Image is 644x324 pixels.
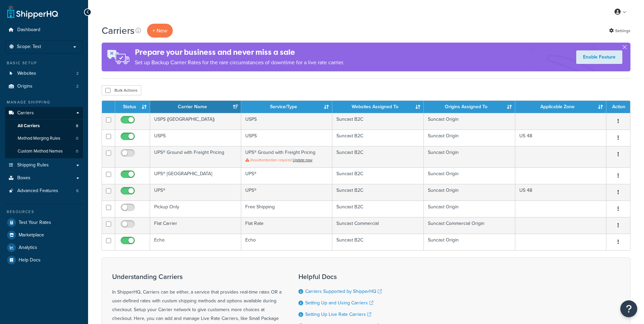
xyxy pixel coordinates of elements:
span: Marketplace [19,232,44,238]
td: Suncast Commercial Origin [424,217,515,234]
a: Carriers [5,107,83,119]
a: Setting Up Live Rate Carriers [305,311,371,318]
td: US 48 [515,184,606,201]
li: All Carriers [5,120,83,132]
td: Suncast Origin [424,234,515,250]
span: 0 [76,136,78,141]
h3: Helpful Docs [298,273,387,280]
a: Settings [609,26,630,36]
span: 0 [76,148,78,154]
li: Carriers [5,107,83,158]
td: Suncast Origin [424,184,515,201]
span: Advanced Features [17,188,58,194]
a: Boxes [5,172,83,184]
th: Carrier Name: activate to sort column ascending [150,101,241,113]
button: + New [147,24,173,38]
a: Origins 2 [5,80,83,93]
button: Open Resource Center [620,300,637,317]
td: USPS ([GEOGRAPHIC_DATA]) [150,113,241,130]
a: Analytics [5,241,83,254]
a: Websites 2 [5,67,83,80]
a: Shipping Rules [5,159,83,171]
td: Suncast B2C [332,201,424,217]
th: Action [606,101,630,113]
a: Help Docs [5,254,83,266]
span: Shipping Rules [17,162,49,168]
span: Help Docs [19,257,41,263]
td: Suncast Origin [424,146,515,167]
td: Suncast Origin [424,113,515,130]
a: Advanced Features 6 [5,185,83,197]
span: Boxes [17,175,30,181]
div: Resources [5,209,83,215]
td: USPS [150,130,241,146]
td: Suncast B2C [332,184,424,201]
span: Analytics [19,245,37,251]
td: UPS® [GEOGRAPHIC_DATA] [150,167,241,184]
li: Test Your Rates [5,216,83,229]
th: Applicable Zone: activate to sort column ascending [515,101,606,113]
td: UPS® [241,184,332,201]
span: Origins [17,84,33,89]
a: Update now [293,157,312,163]
td: Pickup Only [150,201,241,217]
li: Advanced Features [5,185,83,197]
td: UPS® [241,167,332,184]
td: Suncast Origin [424,201,515,217]
td: Suncast B2C [332,113,424,130]
span: 6 [76,188,79,194]
button: Bulk Actions [102,85,141,95]
td: Free Shipping [241,201,332,217]
td: UPS® Ground with Freight Pricing [150,146,241,167]
span: Method Merging Rules [18,136,60,141]
span: Custom Method Names [18,148,63,154]
a: Dashboard [5,24,83,36]
td: UPS® Ground with Freight Pricing [241,146,332,167]
span: Scope: Test [17,44,41,50]
td: Suncast Origin [424,167,515,184]
td: USPS [241,130,332,146]
th: Status: activate to sort column ascending [115,101,150,113]
td: Suncast B2C [332,130,424,146]
td: Suncast B2C [332,234,424,250]
th: Websites Assigned To: activate to sort column ascending [332,101,424,113]
li: Origins [5,80,83,93]
li: Websites [5,67,83,80]
a: All Carriers 8 [5,120,83,132]
a: ShipperHQ Home [7,5,58,19]
span: All Carriers [18,123,40,129]
h1: Carriers [102,24,134,37]
span: 2 [76,84,79,89]
span: Carriers [17,110,34,116]
li: Custom Method Names [5,145,83,158]
span: Websites [17,71,36,76]
td: Flat Carrier [150,217,241,234]
td: UPS® [150,184,241,201]
th: Service/Type: activate to sort column ascending [241,101,332,113]
span: 8 [76,123,78,129]
img: ad-rules-rateshop-fe6ec290ccb7230408bd80ed9643f0289d75e0ffd9eb532fc0e269fcd187b520.png [102,43,135,71]
td: USPS [241,113,332,130]
a: Carriers Supported by ShipperHQ [305,288,382,295]
th: Origins Assigned To: activate to sort column ascending [424,101,515,113]
span: 2 [76,71,79,76]
a: Marketplace [5,229,83,241]
span: Reauthentication required [250,157,292,163]
td: Flat Rate [241,217,332,234]
a: Enable Feature [576,50,622,64]
span: Test Your Rates [19,220,51,226]
div: Manage Shipping [5,99,83,105]
p: Set up Backup Carrier Rates for the rare circumstances of downtime for a live rate carrier. [135,58,344,67]
td: Echo [150,234,241,250]
span: Dashboard [17,27,40,33]
div: Basic Setup [5,60,83,66]
td: Suncast B2C [332,167,424,184]
h3: Understanding Carriers [112,273,282,280]
li: Method Merging Rules [5,132,83,145]
td: Suncast Commercial [332,217,424,234]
